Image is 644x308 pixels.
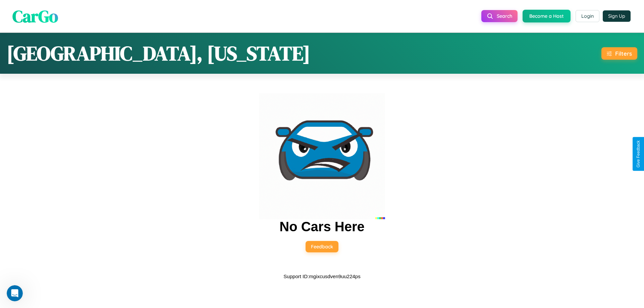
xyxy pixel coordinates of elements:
span: Search [497,13,512,19]
button: Login [576,10,599,22]
p: Support ID: mgixcusdven9uu224ps [283,272,360,281]
img: car [259,93,385,219]
button: Become a Host [523,10,571,22]
button: Feedback [306,241,338,252]
h1: [GEOGRAPHIC_DATA], [US_STATE] [7,40,310,67]
button: Search [481,10,518,22]
div: Give Feedback [636,140,641,168]
button: Filters [601,47,637,60]
iframe: Intercom live chat [7,285,23,301]
button: Sign Up [603,10,631,22]
div: Filters [615,50,632,57]
span: CarGo [12,4,58,27]
h2: No Cars Here [279,219,364,234]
